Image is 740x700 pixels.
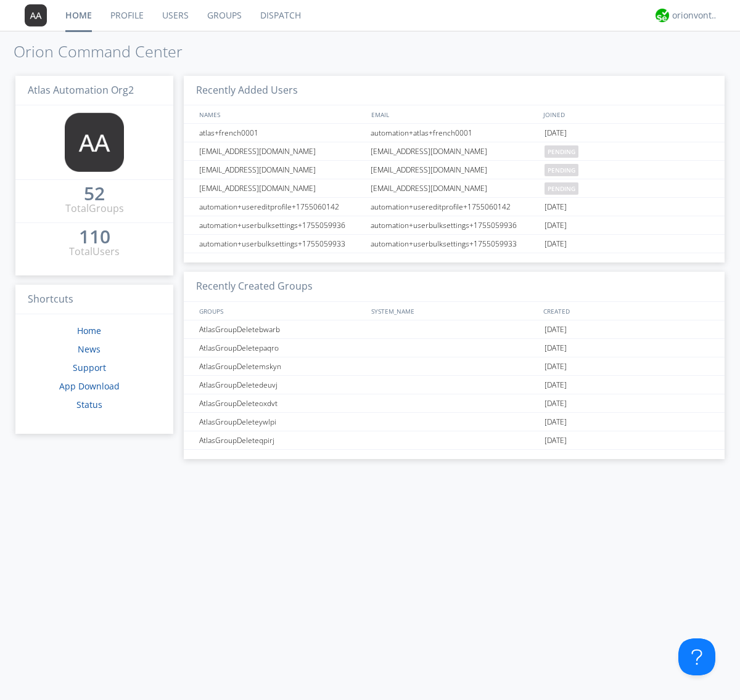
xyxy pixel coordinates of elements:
[196,394,367,412] div: AtlasGroupDeleteoxdvt
[545,376,567,394] span: [DATE]
[540,105,713,123] div: JOINED
[69,245,120,259] div: Total Users
[545,198,567,216] span: [DATE]
[184,272,725,302] h3: Recently Created Groups
[184,431,725,450] a: AtlasGroupDeleteqpirj[DATE]
[196,302,365,320] div: GROUPS
[25,4,47,26] img: 373638.png
[184,413,725,431] a: AtlasGroupDeleteywlpi[DATE]
[184,320,725,339] a: AtlasGroupDeletebwarb[DATE]
[84,187,105,200] div: 52
[184,394,725,413] a: AtlasGroupDeleteoxdvt[DATE]
[368,216,541,234] div: automation+userbulksettings+1755059936
[196,320,367,338] div: AtlasGroupDeletebwarb
[540,302,713,320] div: CREATED
[196,235,367,253] div: automation+userbulksettings+1755059933
[65,201,124,216] div: Total Groups
[196,142,367,160] div: [EMAIL_ADDRESS][DOMAIN_NAME]
[78,343,101,355] a: News
[184,357,725,376] a: AtlasGroupDeletemskyn[DATE]
[545,182,578,195] span: pending
[184,216,725,235] a: automation+userbulksettings+1755059936automation+userbulksettings+1755059936[DATE]
[184,76,725,106] h3: Recently Added Users
[545,357,567,376] span: [DATE]
[196,124,367,142] div: atlas+french0001
[368,124,541,142] div: automation+atlas+french0001
[545,145,578,158] span: pending
[545,394,567,413] span: [DATE]
[545,431,567,450] span: [DATE]
[59,380,120,392] a: App Download
[196,216,367,234] div: automation+userbulksettings+1755059936
[184,339,725,357] a: AtlasGroupDeletepaqro[DATE]
[15,285,173,315] h3: Shortcuts
[656,9,669,22] img: 29d36aed6fa347d5a1537e7736e6aa13
[368,161,541,179] div: [EMAIL_ADDRESS][DOMAIN_NAME]
[545,320,567,339] span: [DATE]
[545,413,567,431] span: [DATE]
[196,413,367,431] div: AtlasGroupDeleteywlpi
[196,339,367,357] div: AtlasGroupDeletepaqro
[545,216,567,235] span: [DATE]
[678,638,715,675] iframe: Toggle Customer Support
[184,179,725,198] a: [EMAIL_ADDRESS][DOMAIN_NAME][EMAIL_ADDRESS][DOMAIN_NAME]pending
[184,142,725,161] a: [EMAIL_ADDRESS][DOMAIN_NAME][EMAIL_ADDRESS][DOMAIN_NAME]pending
[368,302,540,320] div: SYSTEM_NAME
[65,113,124,172] img: 373638.png
[73,362,106,373] a: Support
[368,142,541,160] div: [EMAIL_ADDRESS][DOMAIN_NAME]
[184,161,725,179] a: [EMAIL_ADDRESS][DOMAIN_NAME][EMAIL_ADDRESS][DOMAIN_NAME]pending
[368,179,541,197] div: [EMAIL_ADDRESS][DOMAIN_NAME]
[672,9,718,22] div: orionvontas+atlas+automation+org2
[196,105,365,123] div: NAMES
[196,198,367,216] div: automation+usereditprofile+1755060142
[196,161,367,179] div: [EMAIL_ADDRESS][DOMAIN_NAME]
[196,431,367,449] div: AtlasGroupDeleteqpirj
[196,376,367,394] div: AtlasGroupDeletedeuvj
[545,339,567,357] span: [DATE]
[77,325,101,336] a: Home
[368,235,541,253] div: automation+userbulksettings+1755059933
[184,124,725,142] a: atlas+french0001automation+atlas+french0001[DATE]
[368,198,541,216] div: automation+usereditprofile+1755060142
[545,235,567,253] span: [DATE]
[76,399,102,410] a: Status
[184,235,725,253] a: automation+userbulksettings+1755059933automation+userbulksettings+1755059933[DATE]
[184,198,725,216] a: automation+usereditprofile+1755060142automation+usereditprofile+1755060142[DATE]
[79,230,110,243] div: 110
[84,187,105,201] a: 52
[184,376,725,394] a: AtlasGroupDeletedeuvj[DATE]
[79,230,110,245] a: 110
[545,124,567,142] span: [DATE]
[368,105,540,123] div: EMAIL
[28,83,134,97] span: Atlas Automation Org2
[196,357,367,375] div: AtlasGroupDeletemskyn
[196,179,367,197] div: [EMAIL_ADDRESS][DOMAIN_NAME]
[545,164,578,176] span: pending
